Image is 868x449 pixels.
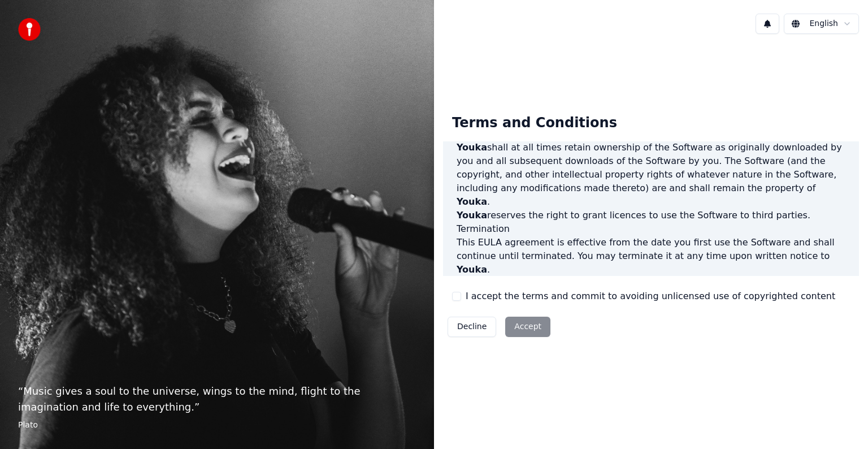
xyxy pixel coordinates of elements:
footer: Plato [18,420,416,431]
h3: Termination [457,222,845,236]
p: “ Music gives a soul to the universe, wings to the mind, flight to the imagination and life to ev... [18,383,416,415]
p: This EULA agreement is effective from the date you first use the Software and shall continue unti... [457,236,845,277]
span: Youka [457,196,487,207]
label: I accept the terms and commit to avoiding unlicensed use of copyrighted content [466,290,835,303]
span: Youka [457,142,487,153]
p: shall at all times retain ownership of the Software as originally downloaded by you and all subse... [457,141,845,209]
span: Youka [457,210,487,221]
span: Youka [457,264,487,275]
p: reserves the right to grant licences to use the Software to third parties. [457,209,845,222]
button: Decline [448,317,496,337]
div: Terms and Conditions [443,105,626,141]
img: youka [18,18,41,41]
